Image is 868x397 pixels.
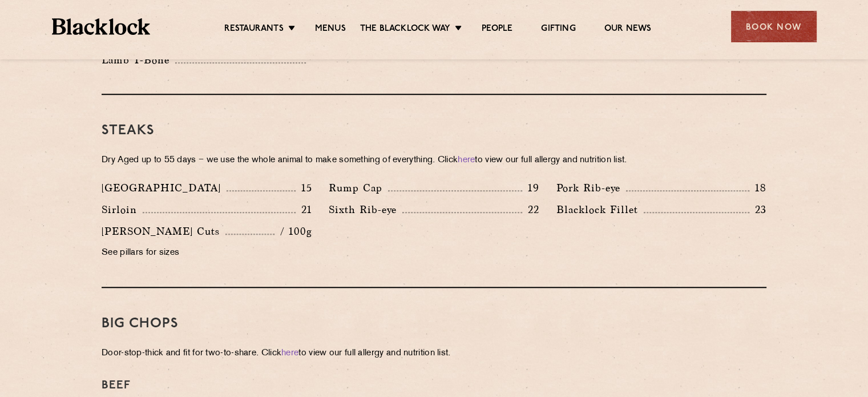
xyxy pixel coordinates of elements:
[281,349,298,358] a: here
[102,379,766,392] h4: Beef
[102,346,766,362] p: Door-stop-thick and fit for two-to-share. Click to view our full allergy and nutrition list.
[274,224,312,239] p: / 100g
[522,202,539,217] p: 22
[556,202,644,218] p: Blacklock Fillet
[749,181,766,195] p: 18
[541,23,575,36] a: Gifting
[102,223,225,239] p: [PERSON_NAME] Cuts
[296,181,312,195] p: 15
[482,23,512,36] a: People
[522,181,539,195] p: 19
[102,202,143,218] p: Sirloin
[329,180,388,196] p: Rump Cap
[102,153,766,169] p: Dry Aged up to 55 days − we use the whole animal to make something of everything. Click to view o...
[102,52,175,68] p: Lamb T-Bone
[360,23,450,36] a: The Blacklock Way
[329,202,402,218] p: Sixth Rib-eye
[315,23,346,36] a: Menus
[556,180,626,196] p: Pork Rib-eye
[224,23,284,36] a: Restaurants
[731,11,817,42] div: Book Now
[604,23,652,36] a: Our News
[102,180,227,196] p: [GEOGRAPHIC_DATA]
[52,18,151,35] img: BL_Textured_Logo-footer-cropped.svg
[102,123,766,138] h3: Steaks
[296,202,312,217] p: 21
[102,316,766,331] h3: Big Chops
[102,245,312,261] p: See pillars for sizes
[749,202,766,217] p: 23
[458,156,475,165] a: here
